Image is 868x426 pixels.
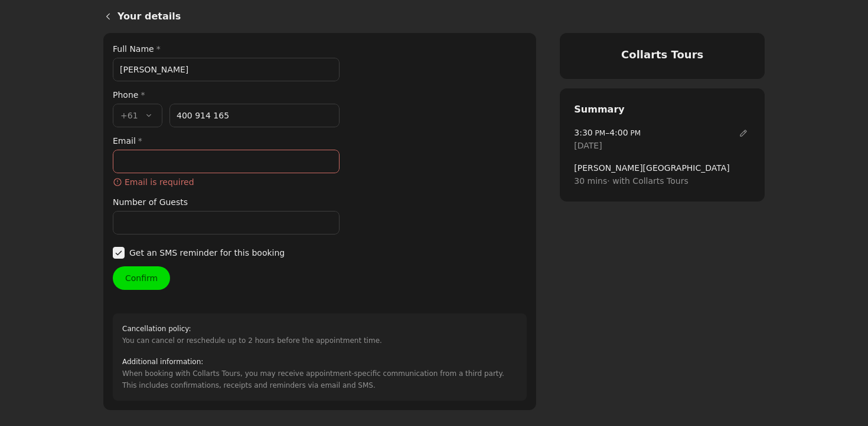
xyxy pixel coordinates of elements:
span: ​ [113,246,125,259]
h2: Additional information : [122,356,517,368]
h1: Your details [118,9,765,24]
span: [DATE] [574,139,602,152]
h2: Summary [574,103,750,117]
span: – [574,126,641,139]
button: +61 [113,104,162,127]
button: Confirm [113,266,170,290]
div: You can cancel or reschedule up to 2 hours before the appointment time. [122,323,382,346]
h4: Collarts Tours [574,47,750,62]
span: ​ [113,176,122,189]
label: Full Name [113,42,340,55]
span: ​ [736,126,750,140]
a: Back [94,2,118,31]
span: [PERSON_NAME][GEOGRAPHIC_DATA] [574,161,750,174]
span: 3:30 [574,128,592,137]
span: PM [628,129,641,137]
span: PM [593,129,605,137]
span: Get an SMS reminder for this booking [129,246,285,259]
label: Number of Guests [113,196,340,209]
span: Email is required [125,176,340,189]
div: When booking with Collarts Tours, you may receive appointment-specific communication from a third... [122,356,517,391]
label: Email [113,134,340,147]
h2: Cancellation policy : [122,323,382,335]
button: Edit date and time [736,126,750,140]
span: 30 mins · with Collarts Tours [574,174,750,187]
div: Phone [113,88,340,101]
span: 4:00 [609,128,628,137]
